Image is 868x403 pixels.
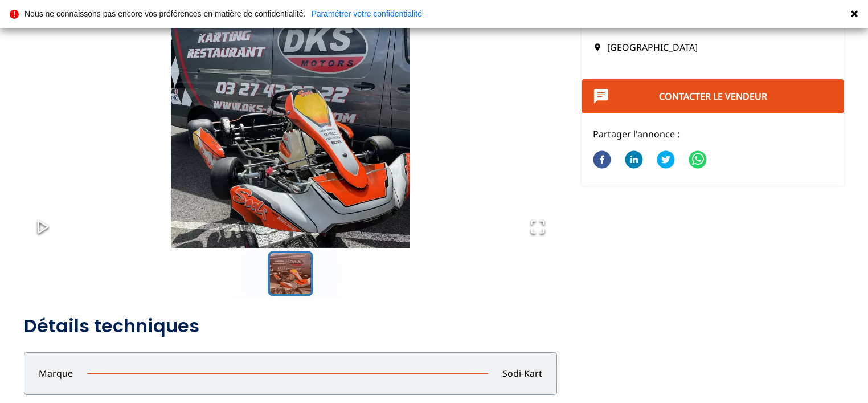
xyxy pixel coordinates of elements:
a: Contacter le vendeur [659,90,767,103]
button: whatsapp [689,143,707,177]
a: Paramétrer votre confidentialité [311,10,422,18]
h2: Détails techniques [24,315,557,337]
div: Thumbnail Navigation [24,251,557,296]
p: Marque [24,367,87,380]
p: Partager l'annonce : [593,128,833,140]
button: Open Fullscreen [518,207,557,248]
p: [GEOGRAPHIC_DATA] [593,41,833,54]
button: facebook [593,143,611,177]
p: Sodi-Kart [488,367,556,380]
button: linkedin [625,143,643,177]
button: Contacter le vendeur [582,79,844,113]
p: Nous ne connaissons pas encore vos préférences en matière de confidentialité. [24,10,305,18]
button: Go to Slide 1 [268,251,313,296]
button: twitter [657,143,675,177]
button: Play or Pause Slideshow [24,207,63,248]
